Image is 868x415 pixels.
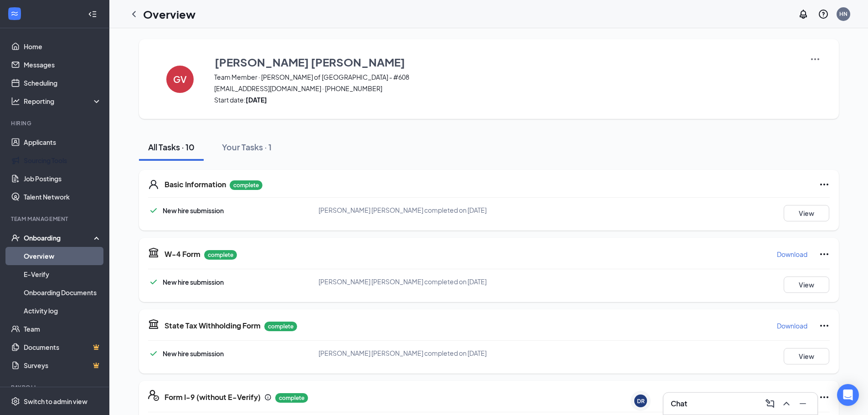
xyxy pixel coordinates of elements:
[637,397,645,405] div: DR
[24,283,102,302] a: Onboarding Documents
[798,9,809,20] svg: Notifications
[11,215,100,223] div: Team Management
[671,399,687,409] h3: Chat
[318,349,487,357] span: [PERSON_NAME] [PERSON_NAME] completed on [DATE]
[230,180,262,190] p: complete
[148,205,159,216] svg: Checkmark
[24,133,102,151] a: Applicants
[264,322,297,331] p: complete
[24,151,102,169] a: Sourcing Tools
[264,394,272,401] svg: Info
[797,398,808,409] svg: Minimize
[88,10,97,19] svg: Collapse
[776,318,808,333] button: Download
[275,393,308,403] p: complete
[810,54,821,65] img: More Actions
[818,9,829,20] svg: QuestionInfo
[222,141,272,153] div: Your Tasks · 1
[214,95,798,104] span: Start date:
[24,356,102,374] a: SurveysCrown
[164,179,226,190] h5: Basic Information
[777,250,807,259] p: Download
[11,97,20,106] svg: Analysis
[148,141,195,153] div: All Tasks · 10
[796,396,810,411] button: Minimize
[164,321,261,331] h5: State Tax Withholding Form
[143,6,195,22] h1: Overview
[214,54,798,70] button: [PERSON_NAME] [PERSON_NAME]
[148,179,159,190] svg: User
[148,277,159,287] svg: Checkmark
[163,206,224,215] span: New hire submission
[24,320,102,338] a: Team
[819,249,830,260] svg: Ellipses
[784,277,829,293] button: View
[163,349,224,358] span: New hire submission
[318,277,487,286] span: [PERSON_NAME] [PERSON_NAME] completed on [DATE]
[779,396,794,411] button: ChevronUp
[11,119,100,127] div: Hiring
[839,10,847,18] div: HN
[128,9,139,20] svg: ChevronLeft
[11,397,20,406] svg: Settings
[318,206,487,214] span: [PERSON_NAME] [PERSON_NAME] completed on [DATE]
[214,84,798,93] span: [EMAIL_ADDRESS][DOMAIN_NAME] · [PHONE_NUMBER]
[784,205,829,221] button: View
[214,72,798,82] span: Team Member · [PERSON_NAME] of [GEOGRAPHIC_DATA] - #608
[24,265,102,283] a: E-Verify
[776,390,808,405] button: Download
[148,348,159,359] svg: Checkmark
[24,97,102,106] div: Reporting
[24,338,102,356] a: DocumentsCrown
[784,348,829,364] button: View
[765,398,776,409] svg: ComposeMessage
[24,188,102,206] a: Talent Network
[24,74,102,92] a: Scheduling
[24,37,102,56] a: Home
[10,9,19,18] svg: WorkstreamLogo
[819,392,830,403] svg: Ellipses
[173,76,187,82] h4: GV
[157,54,203,104] button: GV
[164,392,261,402] h5: Form I-9 (without E-Verify)
[24,233,94,242] div: Onboarding
[24,397,87,406] div: Switch to admin view
[148,318,159,329] svg: TaxGovernmentIcon
[163,278,224,286] span: New hire submission
[204,250,237,260] p: complete
[819,179,830,190] svg: Ellipses
[763,396,777,411] button: ComposeMessage
[246,96,267,104] strong: [DATE]
[164,249,200,259] h5: W-4 Form
[148,390,159,401] svg: FormI9EVerifyIcon
[837,384,859,406] div: Open Intercom Messenger
[11,233,20,242] svg: UserCheck
[781,398,792,409] svg: ChevronUp
[11,384,100,391] div: Payroll
[215,54,405,70] h3: [PERSON_NAME] [PERSON_NAME]
[24,247,102,265] a: Overview
[819,320,830,331] svg: Ellipses
[24,302,102,320] a: Activity log
[24,56,102,74] a: Messages
[777,321,807,330] p: Download
[24,169,102,188] a: Job Postings
[776,247,808,261] button: Download
[148,247,159,258] svg: TaxGovernmentIcon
